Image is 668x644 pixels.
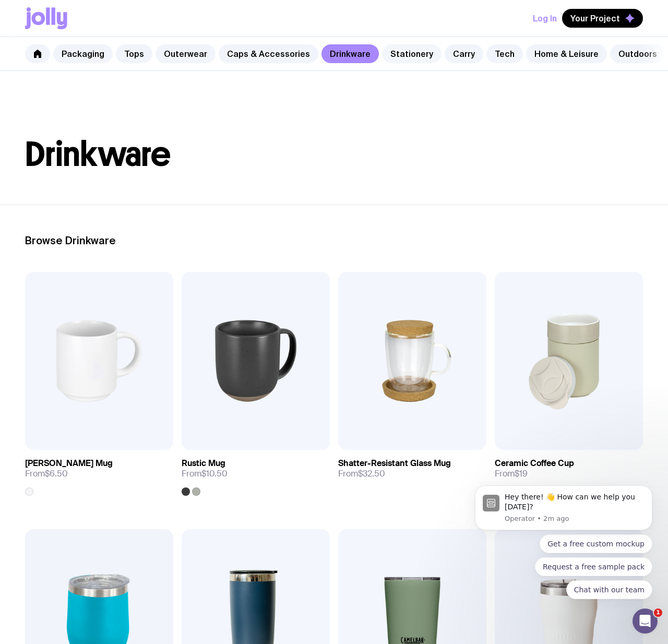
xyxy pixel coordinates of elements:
[45,468,68,479] span: $6.50
[182,450,330,496] a: Rustic MugFrom$10.50
[633,609,658,634] iframe: Intercom live chat
[116,44,152,63] a: Tops
[25,234,643,247] h2: Browse Drinkware
[654,609,662,617] span: 1
[358,468,385,479] span: $32.50
[382,44,442,63] a: Stationery
[570,13,620,23] span: Your Project
[25,450,173,496] a: [PERSON_NAME] MugFrom$6.50
[526,44,607,63] a: Home & Leisure
[486,44,523,63] a: Tech
[201,468,228,479] span: $10.50
[562,9,643,28] button: Your Project
[338,469,385,479] span: From
[25,138,643,171] h1: Drinkware
[495,458,574,469] h3: Ceramic Coffee Cup
[182,469,228,479] span: From
[321,44,379,63] a: Drinkware
[533,9,557,28] button: Log In
[338,458,451,469] h3: Shatter-Resistant Glass Mug
[156,44,216,63] a: Outerwear
[53,44,113,63] a: Packaging
[338,450,486,487] a: Shatter-Resistant Glass MugFrom$32.50
[182,458,225,469] h3: Rustic Mug
[25,458,113,469] h3: [PERSON_NAME] Mug
[610,44,665,63] a: Outdoors
[219,44,318,63] a: Caps & Accessories
[515,468,528,479] span: $19
[445,44,483,63] a: Carry
[459,473,668,639] iframe: Intercom notifications message
[495,469,528,479] span: From
[495,450,643,496] a: Ceramic Coffee CupFrom$19
[25,469,68,479] span: From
